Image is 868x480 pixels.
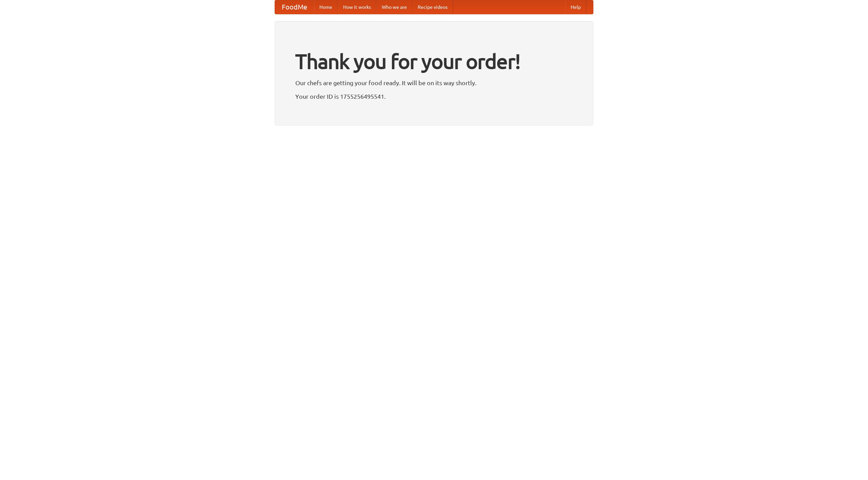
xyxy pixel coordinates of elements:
a: Home [314,0,338,14]
p: Our chefs are getting your food ready. It will be on its way shortly. [295,78,573,88]
a: FoodMe [275,0,314,14]
a: How it works [338,0,376,14]
a: Help [565,0,586,14]
h1: Thank you for your order! [295,45,573,78]
p: Your order ID is 1755256495541. [295,91,573,101]
a: Recipe videos [412,0,453,14]
a: Who we are [376,0,412,14]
